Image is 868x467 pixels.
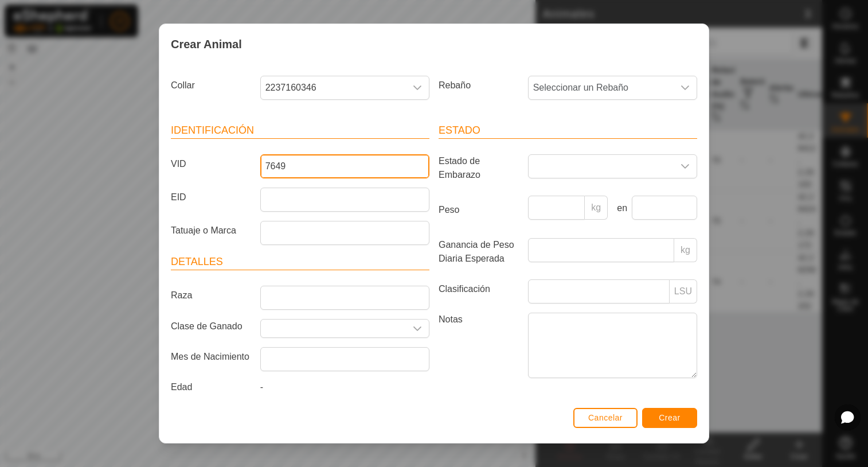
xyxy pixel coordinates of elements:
[434,196,523,224] label: Peso
[260,382,263,392] span: -
[588,413,623,422] span: Cancelar
[434,76,523,95] label: Rebaño
[573,408,638,428] button: Cancelar
[439,123,697,139] header: Estado
[612,201,627,215] label: en
[642,408,697,428] button: Crear
[674,76,697,99] div: dropdown trigger
[166,286,256,305] label: Raza
[670,279,697,303] p-inputgroup-addon: LSU
[406,320,429,337] div: dropdown trigger
[166,188,256,207] label: EID
[166,380,256,394] label: Edad
[674,155,697,178] div: dropdown trigger
[171,36,242,53] span: Crear Animal
[166,76,256,95] label: Collar
[585,196,608,220] p-inputgroup-addon: kg
[166,221,256,240] label: Tatuaje o Marca
[674,238,697,262] p-inputgroup-addon: kg
[406,76,429,99] div: dropdown trigger
[659,413,681,422] span: Crear
[171,123,429,139] header: Identificación
[529,76,674,99] span: Seleccionar un Rebaño
[434,238,523,266] label: Ganancia de Peso Diaria Esperada
[434,279,523,299] label: Clasificación
[166,347,256,367] label: Mes de Nacimiento
[166,154,256,174] label: VID
[434,313,523,378] label: Notas
[166,319,256,333] label: Clase de Ganado
[171,254,429,270] header: Detalles
[261,76,406,99] span: 2237160346
[434,154,523,182] label: Estado de Embarazo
